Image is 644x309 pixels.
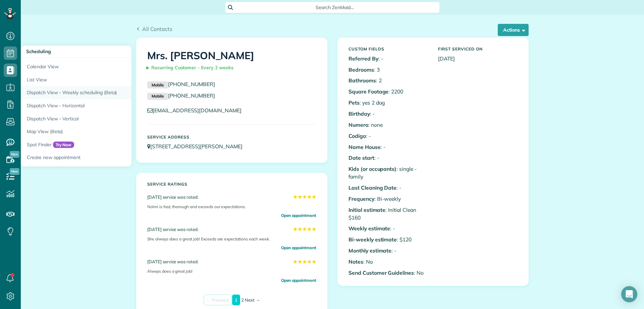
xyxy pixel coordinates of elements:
small: Mobile [147,81,168,89]
b: Notes [348,258,363,265]
a: Dispatch View - Weekly scheduling (Beta) [21,86,189,99]
a: Calendar View [21,58,189,73]
span: ★ [293,225,298,233]
p: : $120 [348,236,428,243]
p: : - [348,110,428,118]
p: : No [348,269,428,277]
span: ★ [307,193,312,201]
p: : yes 2 dog [348,99,428,107]
span: ★ [312,258,316,266]
p: : Initial Clean $160 [348,206,428,222]
a: Page 2 [241,297,244,303]
b: Date start [348,154,374,161]
a: Dispatch View - Vertical [21,112,189,125]
b: Referred By [348,55,378,62]
button: Actions [498,24,529,36]
p: : - [348,154,428,162]
p: : Bi-weekly [348,195,428,203]
a: Spot FinderTry Now [21,138,189,151]
span: ★ [302,258,307,266]
div: Always does a great job! [147,266,316,277]
div: She always does a great job! Exceeds are expectations each week. [147,233,316,245]
span: Recurring Customer - Every 2 weeks [147,62,236,74]
span: New [10,168,19,175]
span: ★ [312,193,316,201]
span: ★ [293,193,298,201]
span: ★ [307,225,312,233]
p: : No [348,258,428,266]
a: Create new appointment [21,151,189,166]
span: Try Now [53,142,74,148]
span: New [10,151,19,158]
b: Kids (or occupants) [348,165,396,172]
p: : - [348,247,428,255]
a: All Contacts [136,25,172,33]
div: [DATE] service was rated: [147,193,316,201]
b: Bi-weekly estimate [348,236,397,243]
b: Bathrooms [348,77,376,84]
p: : - [348,55,428,63]
a: [EMAIL_ADDRESS][DOMAIN_NAME] [147,107,248,114]
span: ★ [293,258,298,266]
a: Next → [245,297,260,303]
a: Open appointment [281,244,316,251]
p: : single -family [348,165,428,181]
div: Nolmi is fast, thorough and exceeds our expectations. [147,201,316,213]
b: Pets [348,99,360,106]
b: Send Customer Guidelines [348,269,414,276]
b: Numero [348,121,368,128]
span: ★ [302,225,307,233]
b: Weekly estimate [348,225,390,232]
span: ★ [307,258,312,266]
b: Initial estimate [348,206,385,213]
p: : - [348,225,428,232]
h5: Service Address [147,135,316,139]
h5: Custom Fields [348,47,428,51]
p: : 2200 [348,88,428,95]
p: : - [348,143,428,151]
b: Frequency [348,195,374,202]
p: : - [348,184,428,192]
span: ★ [298,258,302,266]
a: List View [21,73,189,86]
span: ★ [312,225,316,233]
a: Dispatch View - Horizontal [21,99,189,112]
b: Monthly estimate [348,247,391,254]
p: [DATE] [438,55,518,63]
a: Mobile[PHONE_NUMBER] [147,81,215,87]
a: Map View (Beta) [21,125,189,138]
b: Birthday [348,110,370,117]
p: : 3 [348,66,428,74]
span: ← Previous [204,295,231,305]
a: Mobile[PHONE_NUMBER] [147,92,215,99]
p: : 2 [348,77,428,84]
h5: Service ratings [147,182,316,186]
div: [DATE] service was rated: [147,225,316,233]
span: ★ [298,225,302,233]
span: ★ [298,193,302,201]
h1: Mrs. [PERSON_NAME] [147,50,316,74]
span: All Contacts [142,26,172,32]
p: : none [348,121,428,129]
div: Pagination [204,297,260,303]
p: : - [348,132,428,140]
h5: First Serviced On [438,47,518,51]
a: [STREET_ADDRESS][PERSON_NAME] [147,143,249,150]
a: Open appointment [281,277,316,283]
b: Last Cleaning Date [348,184,396,191]
b: Codigo [348,132,366,139]
a: Open appointment [281,212,316,219]
b: Bedrooms [348,66,374,73]
span: ★ [302,193,307,201]
b: Name House [348,144,381,150]
span: Scheduling [26,48,51,54]
div: Open Intercom Messenger [621,286,637,302]
small: Mobile [147,93,168,100]
em: Page 1 [232,295,240,305]
div: [DATE] service was rated: [147,258,316,266]
b: Square Footage [348,88,388,95]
